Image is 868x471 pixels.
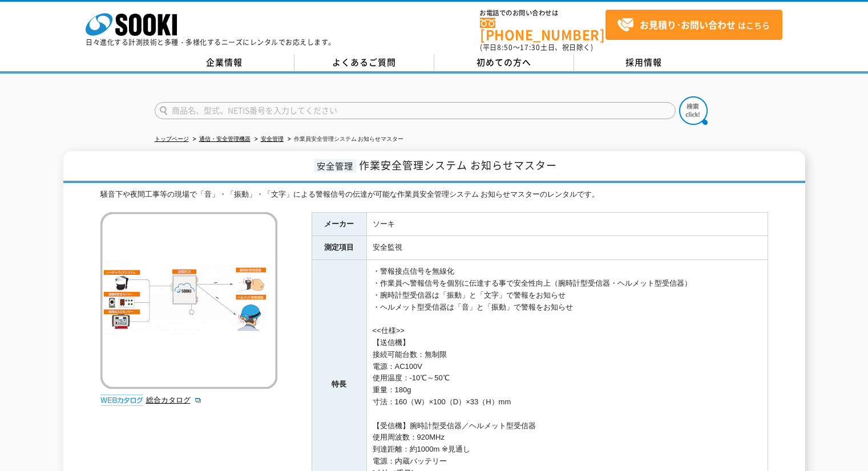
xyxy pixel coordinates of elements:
div: 騒音下や夜間工事等の現場で「音」・「振動」・「文字」による警報信号の伝達が可能な作業員安全管理システム お知らせマスターのレンタルです。 [100,189,768,201]
img: 作業員安全管理システム お知らせマスター [100,212,277,389]
span: お電話でのお問い合わせは [480,10,605,17]
th: メーカー [312,212,366,236]
a: 総合カタログ [146,396,202,404]
a: 初めての方へ [434,54,574,71]
a: よくあるご質問 [294,54,434,71]
a: お見積り･お問い合わせはこちら [605,10,782,40]
a: トップページ [155,136,189,142]
input: 商品名、型式、NETIS番号を入力してください [155,102,676,119]
span: 17:30 [520,42,540,52]
span: 初めての方へ [477,56,531,68]
th: 測定項目 [312,236,366,260]
li: 作業員安全管理システム お知らせマスター [285,133,404,145]
a: 安全管理 [261,136,284,142]
strong: お見積り･お問い合わせ [640,18,736,31]
a: 採用情報 [574,54,714,71]
span: (平日 ～ 土日、祝日除く) [480,42,593,52]
img: webカタログ [100,395,143,406]
td: ソーキ [366,212,768,236]
a: 企業情報 [155,54,294,71]
span: 安全管理 [314,159,356,172]
a: 通信・安全管理機器 [199,136,251,142]
span: はこちら [617,17,770,34]
a: [PHONE_NUMBER] [480,18,605,41]
span: 8:50 [497,42,513,52]
span: 作業安全管理システム お知らせマスター [359,157,557,173]
td: 安全監視 [366,236,768,260]
img: btn_search.png [679,96,708,125]
p: 日々進化する計測技術と多種・多様化するニーズにレンタルでお応えします。 [86,39,336,46]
